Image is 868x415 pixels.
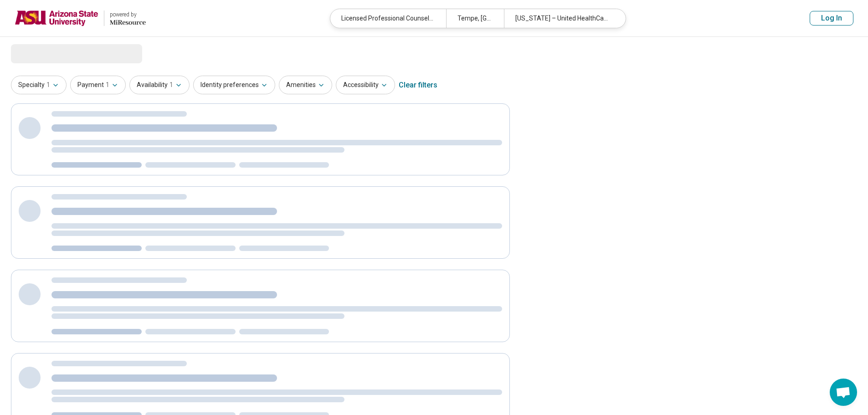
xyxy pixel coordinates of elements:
button: Specialty1 [11,76,67,94]
div: Clear filters [399,74,437,96]
a: Arizona State Universitypowered by [15,7,146,29]
button: Identity preferences [193,76,275,94]
span: Loading... [11,44,87,62]
button: Accessibility [336,76,395,94]
span: 1 [169,80,173,90]
img: Arizona State University [15,7,98,29]
div: Tempe, [GEOGRAPHIC_DATA] [446,9,504,28]
button: Payment1 [70,76,126,94]
div: Open chat [830,379,857,406]
button: Availability1 [129,76,190,94]
button: Amenities [279,76,332,94]
div: powered by [110,10,146,19]
button: Log In [810,11,853,26]
span: 1 [46,80,50,90]
div: [US_STATE] – United HealthCare Student Resources [504,9,620,28]
span: 1 [106,80,109,90]
div: Licensed Professional Counselor (LPC) [330,9,446,28]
